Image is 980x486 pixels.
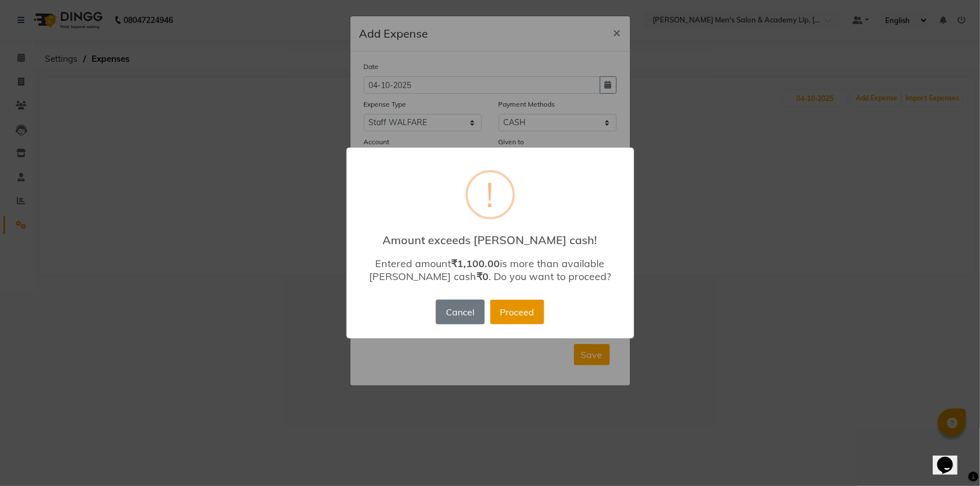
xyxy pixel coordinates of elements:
b: ₹1,100.00 [452,257,500,270]
button: Cancel [436,300,484,324]
iframe: chat widget [933,441,969,475]
div: ! [486,172,494,217]
button: Proceed [490,300,544,324]
b: ₹0 [476,270,489,283]
div: Entered amount is more than available [PERSON_NAME] cash . Do you want to proceed? [362,257,617,283]
h2: Amount exceeds [PERSON_NAME] cash! [347,224,634,247]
